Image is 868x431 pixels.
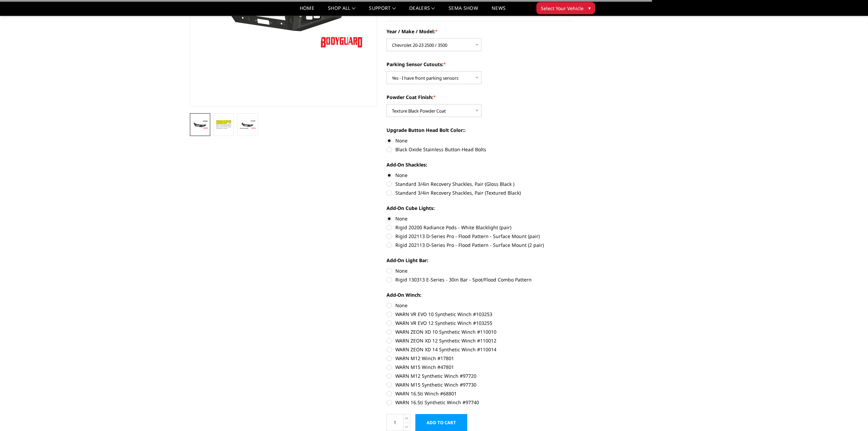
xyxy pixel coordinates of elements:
[387,94,574,101] label: Powder Coat Finish:
[387,161,574,168] label: Add-On Shackles:
[369,6,396,16] a: Support
[492,6,506,16] a: News
[216,119,232,130] img: A2 Series Base Front Bumper (winch mount)
[387,257,574,264] label: Add-On Light Bar:
[387,137,574,144] label: None
[387,346,574,353] label: WARN ZEON XD 14 Synthetic Winch #110014
[387,233,574,240] label: Rigid 202113 D-Series Pro - Flood Pattern - Surface Mount (pair)
[387,302,574,309] label: None
[536,2,595,14] button: Select Your Vehicle
[239,120,256,129] img: A2 Series Base Front Bumper (winch mount)
[387,224,574,231] label: Rigid 20200 Radiance Pods - White Blacklight (pair)
[588,4,591,12] span: ▾
[387,241,574,249] label: Rigid 202113 D-Series Pro - Flood Pattern - Surface Mount (2 pair)
[387,204,574,212] label: Add-On Cube Lights:
[387,180,574,188] label: Standard 3/4in Recovery Shackles, Pair (Gloss Black )
[387,28,574,35] label: Year / Make / Model:
[387,215,574,222] label: None
[387,189,574,196] label: Standard 3/4in Recovery Shackles, Pair (Textured Black)
[387,319,574,327] label: WARN VR EVO 12 Synthetic Winch #103255
[300,6,314,16] a: Home
[387,399,574,406] label: WARN 16.5ti Synthetic Winch #97740
[387,126,574,134] label: Upgrade Button Head Bolt Color::
[387,364,574,371] label: WARN M15 Winch #47801
[387,390,574,397] label: WARN 16.5ti Winch #68801
[387,291,574,298] label: Add-On Winch:
[387,311,574,318] label: WARN VR EVO 10 Synthetic Winch #103253
[387,355,574,362] label: WARN M12 Winch #17801
[387,61,574,68] label: Parking Sensor Cutouts:
[387,267,574,274] label: None
[415,414,467,431] input: Add to Cart
[409,6,435,16] a: Dealers
[387,172,574,179] label: None
[449,6,478,16] a: SEMA Show
[387,146,574,153] label: Black Oxide Stainless Button-Head Bolts
[192,120,208,129] img: A2 Series Base Front Bumper (winch mount)
[834,398,868,431] iframe: Chat Widget
[387,328,574,335] label: WARN ZEON XD 10 Synthetic Winch #110010
[541,5,584,12] span: Select Your Vehicle
[387,381,574,388] label: WARN M15 Synthetic Winch #97730
[387,276,574,283] label: Rigid 130313 E-Series - 30in Bar - Spot/Flood Combo Pattern
[328,6,355,16] a: shop all
[387,372,574,379] label: WARN M12 Synthetic Winch #97720
[387,337,574,344] label: WARN ZEON XD 12 Synthetic Winch #110012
